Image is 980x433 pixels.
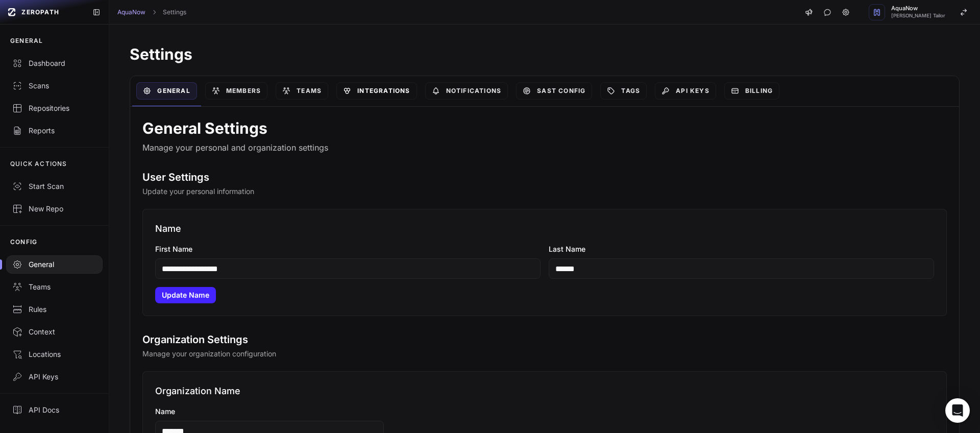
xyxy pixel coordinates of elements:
h3: Name [155,222,934,236]
button: Update Name [155,287,216,303]
h1: General Settings [142,119,947,137]
div: Open Intercom Messenger [945,398,970,423]
span: [PERSON_NAME] Tailor [891,13,945,18]
a: AquaNow [117,8,145,16]
label: Last Name [549,244,934,254]
div: Locations [12,349,96,359]
div: General [12,259,96,270]
h2: User Settings [142,170,947,184]
p: CONFIG [10,238,37,246]
h1: Settings [130,45,960,63]
p: Manage your organization configuration [142,349,947,359]
a: Members [205,82,267,100]
div: Rules [12,304,96,315]
div: API Docs [12,405,96,415]
h3: Organization Name [155,384,934,398]
label: First Name [155,244,541,254]
a: Tags [600,82,647,100]
a: API Keys [655,82,716,100]
a: ZEROPATH [4,4,84,20]
p: QUICK ACTIONS [10,160,67,168]
span: AquaNow [891,6,945,11]
span: ZEROPATH [21,8,59,16]
a: SAST Config [516,82,592,100]
div: Start Scan [12,181,96,191]
p: GENERAL [10,37,43,45]
nav: breadcrumb [117,8,186,16]
a: General [136,82,197,100]
a: Notifications [425,82,508,100]
div: Reports [12,126,96,136]
p: Manage your personal and organization settings [142,141,947,154]
a: Teams [276,82,328,100]
div: Scans [12,81,96,91]
a: Billing [724,82,779,100]
div: Repositories [12,103,96,113]
svg: chevron right, [151,9,158,16]
div: New Repo [12,204,96,214]
div: Context [12,327,96,337]
a: Integrations [336,82,416,100]
h2: Organization Settings [142,332,947,347]
p: Update your personal information [142,186,947,197]
a: Settings [163,8,186,16]
div: Dashboard [12,58,96,68]
div: API Keys [12,372,96,382]
div: Teams [12,282,96,292]
label: Name [155,406,934,417]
